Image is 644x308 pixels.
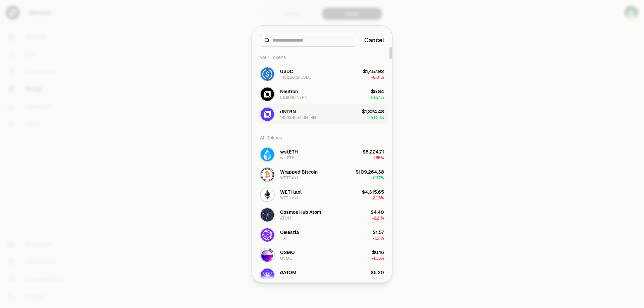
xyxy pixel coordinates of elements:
div: USDC [280,68,293,75]
button: WBTC.axl LogoWrapped BitcoinWBTC.axl$109,264.38+0.37% [256,165,388,185]
img: WBTC.axl Logo [261,168,274,181]
span: -2.21% [372,215,384,221]
div: $5,224.71 [363,148,384,155]
div: 14363.4854 dNTRN [280,115,316,120]
div: Cosmos Hub Atom [280,209,321,215]
div: Celestia [280,229,299,236]
img: USDC Logo [261,67,274,81]
button: dNTRN LogodNTRN14363.4854 dNTRN$1,324.48+1.36% [256,104,388,124]
div: TIA [280,236,286,241]
div: dNTRN [280,108,296,115]
button: TIA LogoCelestiaTIA$1.57-1.61% [256,225,388,245]
button: Cancel [364,36,384,45]
div: ATOM [280,215,291,221]
div: $5.84 [371,88,384,95]
img: NTRN Logo [261,87,274,101]
div: $4.40 [371,209,384,215]
button: WETH.axl LogoWETH.axlWETH.axl$4,315.65-2.06% [256,185,388,205]
div: $1,457.92 [363,68,384,75]
img: ATOM Logo [261,208,274,222]
img: WETH.axl Logo [261,188,274,201]
div: $0.16 [372,249,384,256]
div: wstETH [280,148,298,155]
div: OSMO [280,249,295,256]
img: OSMO Logo [261,248,274,262]
img: TIA Logo [261,228,274,242]
div: $5.20 [371,269,384,276]
img: wstETH Logo [261,148,274,161]
button: wstETH LogowstETHwstETH$5,224.71-1.85% [256,144,388,165]
div: WBTC.axl [280,175,298,181]
div: 56.9048 NTRN [280,95,308,100]
span: + 1.36% [371,115,384,120]
div: $1,324.48 [362,108,384,115]
div: Wrapped Bitcoin [280,169,318,175]
img: dNTRN Logo [261,108,274,121]
span: -1.33% [372,256,384,261]
div: All Tokens [256,131,388,144]
span: -0.01% [371,75,384,80]
div: dATOM [280,269,297,276]
span: -1.61% [373,236,384,241]
div: $1.57 [373,229,384,236]
div: $4,315.65 [362,189,384,195]
div: WETH.axl [280,195,298,201]
div: dATOM [280,276,294,281]
span: -2.36% [371,276,384,281]
span: -2.06% [371,195,384,201]
img: dATOM Logo [261,268,274,282]
div: wstETH [280,155,295,161]
div: 1458.2039 USDC [280,75,311,80]
button: dATOM LogodATOMdATOM$5.20-2.36% [256,265,388,285]
span: -1.85% [372,155,384,161]
button: OSMO LogoOSMOOSMO$0.16-1.33% [256,245,388,265]
span: + 4.54% [370,95,384,100]
button: ATOM LogoCosmos Hub AtomATOM$4.40-2.21% [256,205,388,225]
div: Neutron [280,88,298,95]
button: NTRN LogoNeutron56.9048 NTRN$5.84+4.54% [256,84,388,104]
button: USDC LogoUSDC1458.2039 USDC$1,457.92-0.01% [256,64,388,84]
span: + 0.37% [371,175,384,181]
div: Your Tokens [256,51,388,64]
div: WETH.axl [280,189,302,195]
div: OSMO [280,256,292,261]
div: $109,264.38 [356,169,384,175]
